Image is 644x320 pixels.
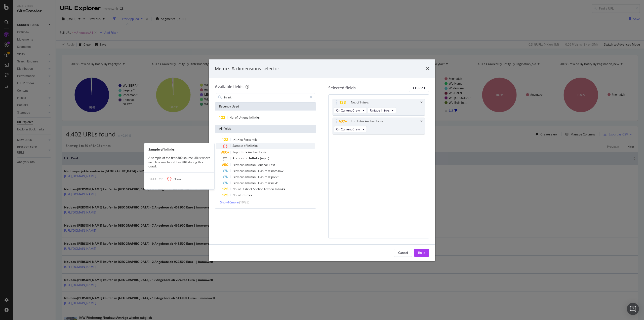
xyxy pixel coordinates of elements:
[264,169,284,173] span: rel="nofollow"
[334,107,367,113] button: On Current Crawl
[245,163,256,167] span: Inlinks
[239,200,249,204] span: ( 10 / 28 )
[247,144,258,148] span: Inlinks
[235,115,238,120] span: of
[232,163,245,167] span: Previous
[258,175,264,179] span: Has
[232,144,244,148] span: Sample
[144,156,214,168] div: A sample of the first 300 source URLs where an inlink was found to a URL during this crawl.
[238,150,248,154] span: Inlink
[215,65,279,72] div: Metrics & dimensions selector
[328,85,356,91] div: Selected fields
[144,147,214,152] div: Sample of Inlinks
[336,127,360,131] span: On Current Crawl
[256,169,258,173] span: -
[245,181,256,185] span: Inlinks
[266,156,269,160] span: 5)
[420,120,423,123] div: times
[351,100,369,105] div: No. of Inlinks
[409,84,429,92] button: Clear All
[238,193,242,197] span: of
[232,175,245,179] span: Previous
[370,108,390,113] span: Unique Inlinks
[215,102,316,111] div: Recently Used
[209,59,435,261] div: modal
[224,93,307,101] input: Search by field name
[334,126,367,132] button: On Current Crawl
[256,175,258,179] span: -
[627,303,639,315] div: Open Intercom Messenger
[232,156,245,160] span: Anchors
[232,150,238,154] span: Top
[264,175,279,179] span: rel="prev"
[414,249,429,257] button: Build
[418,251,425,255] div: Build
[398,251,408,255] div: Cancel
[232,187,238,191] span: No.
[245,169,256,173] span: Inlinks
[258,163,269,167] span: Anchor
[244,137,258,142] span: Percentile
[368,107,396,113] button: Unique Inlinks
[394,249,412,257] button: Cancel
[242,187,253,191] span: Distinct
[244,144,247,148] span: of
[215,84,244,89] div: Available fields
[264,187,270,191] span: Text
[275,187,285,191] span: Inlinks
[248,150,259,154] span: Anchor
[245,156,249,160] span: on
[259,150,266,154] span: Texts
[232,169,245,173] span: Previous
[258,181,264,185] span: Has
[426,65,429,72] div: times
[249,156,260,160] span: Inlinks
[256,163,258,167] span: -
[260,156,266,160] span: (top
[220,200,239,204] span: Show 10 more
[249,115,260,120] span: Inlinks
[333,99,425,116] div: No. of InlinkstimesOn Current CrawlUnique Inlinks
[264,181,278,185] span: rel="next"
[413,86,425,90] div: Clear All
[215,125,316,133] div: All fields
[253,187,264,191] span: Anchor
[229,115,235,120] span: No.
[420,101,423,104] div: times
[242,193,252,197] span: Inlinks
[232,181,245,185] span: Previous
[258,169,264,173] span: Has
[238,187,242,191] span: of
[245,175,256,179] span: Inlinks
[232,137,244,142] span: Inlinks
[232,193,238,197] span: No.
[269,163,275,167] span: Text
[333,118,425,134] div: Top Inlink Anchor TextstimesOn Current Crawl
[238,115,249,120] span: Unique
[256,181,258,185] span: -
[336,108,360,113] span: On Current Crawl
[270,187,275,191] span: on
[351,119,383,124] div: Top Inlink Anchor Texts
